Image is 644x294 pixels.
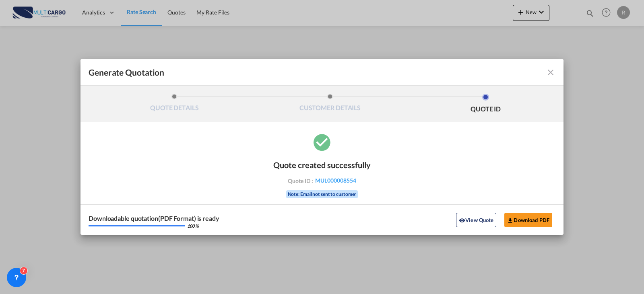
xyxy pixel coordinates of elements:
[459,217,465,224] md-icon: icon-eye
[408,94,563,115] li: QUOTE ID
[275,177,369,184] div: Quote ID :
[89,67,164,78] span: Generate Quotation
[456,213,496,227] button: icon-eyeView Quote
[97,94,252,115] li: QUOTE DETAILS
[546,68,555,77] md-icon: icon-close fg-AAA8AD cursor m-0
[504,213,552,227] button: Download PDF
[252,94,408,115] li: CUSTOMER DETAILS
[80,59,563,235] md-dialog: Generate QuotationQUOTE ...
[187,224,199,228] div: 100 %
[89,215,219,222] div: Downloadable quotation(PDF Format) is ready
[273,160,371,170] div: Quote created successfully
[507,217,514,224] md-icon: icon-download
[312,132,332,152] md-icon: icon-checkbox-marked-circle
[315,177,356,184] span: MUL000008554
[286,190,358,198] div: Note: Email not sent to customer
